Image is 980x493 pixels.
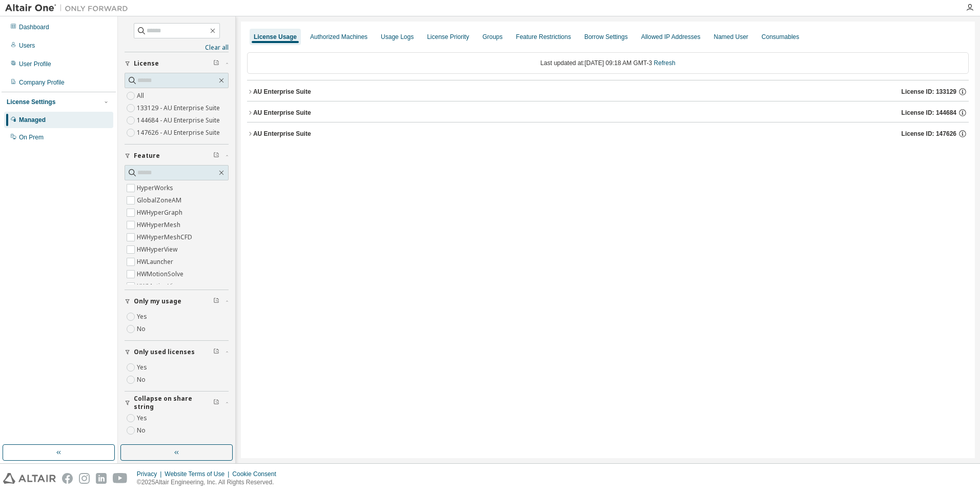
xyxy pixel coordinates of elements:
div: Dashboard [19,23,49,31]
label: GlobalZoneAM [137,194,183,207]
label: All [137,90,146,102]
div: Last updated at: [DATE] 09:18 AM GMT-3 [247,52,969,74]
div: Website Terms of Use [165,470,232,478]
button: Feature [125,145,229,167]
label: No [137,424,148,437]
div: On Prem [19,133,44,141]
div: Feature Restrictions [516,33,571,41]
div: User Profile [19,60,51,68]
div: Usage Logs [381,33,414,41]
img: altair_logo.svg [3,473,56,484]
button: Only used licenses [125,341,229,363]
label: HyperWorks [137,182,175,194]
span: License [134,59,159,68]
label: Yes [137,412,149,424]
div: Company Profile [19,78,65,87]
span: Clear filter [213,59,219,68]
p: © 2025 Altair Engineering, Inc. All Rights Reserved. [137,478,282,487]
div: AU Enterprise Suite [253,109,311,117]
label: 133129 - AU Enterprise Suite [137,102,222,114]
button: Collapse on share string [125,392,229,414]
div: Users [19,42,35,50]
label: Yes [137,361,149,374]
div: License Usage [254,33,297,41]
span: Feature [134,152,160,160]
label: HWHyperView [137,243,179,256]
div: Managed [19,116,46,124]
label: 144684 - AU Enterprise Suite [137,114,222,127]
div: Privacy [137,470,165,478]
label: 147626 - AU Enterprise Suite [137,127,222,139]
span: Only my usage [134,297,181,305]
div: AU Enterprise Suite [253,130,311,138]
label: HWHyperGraph [137,207,185,219]
span: Clear filter [213,297,219,305]
span: License ID: 147626 [902,130,956,138]
span: Clear filter [213,348,219,356]
span: License ID: 144684 [902,109,956,117]
span: Clear filter [213,399,219,407]
label: HWMotionSolve [137,268,186,280]
div: License Settings [7,98,55,106]
div: Authorized Machines [310,33,367,41]
label: HWHyperMeshCFD [137,231,194,243]
a: Refresh [654,59,676,67]
span: Only used licenses [134,348,195,356]
div: Cookie Consent [232,470,282,478]
label: No [137,374,148,386]
div: AU Enterprise Suite [253,88,311,96]
button: AU Enterprise SuiteLicense ID: 147626 [247,122,969,145]
div: Named User [713,33,748,41]
a: Clear all [125,44,229,52]
div: Borrow Settings [584,33,628,41]
label: HWHyperMesh [137,219,182,231]
img: instagram.svg [79,473,90,484]
label: Yes [137,311,149,323]
label: HWLauncher [137,256,175,268]
button: Only my usage [125,290,229,313]
button: License [125,52,229,75]
img: linkedin.svg [96,473,107,484]
span: License ID: 133129 [902,88,956,96]
div: Allowed IP Addresses [641,33,701,41]
span: Clear filter [213,152,219,160]
div: License Priority [427,33,469,41]
div: Consumables [762,33,799,41]
label: HWMotionView [137,280,183,293]
label: No [137,323,148,335]
button: AU Enterprise SuiteLicense ID: 133129 [247,80,969,103]
img: facebook.svg [62,473,73,484]
img: youtube.svg [113,473,128,484]
button: AU Enterprise SuiteLicense ID: 144684 [247,101,969,124]
img: Altair One [5,3,133,13]
div: Groups [482,33,502,41]
span: Collapse on share string [134,395,213,411]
